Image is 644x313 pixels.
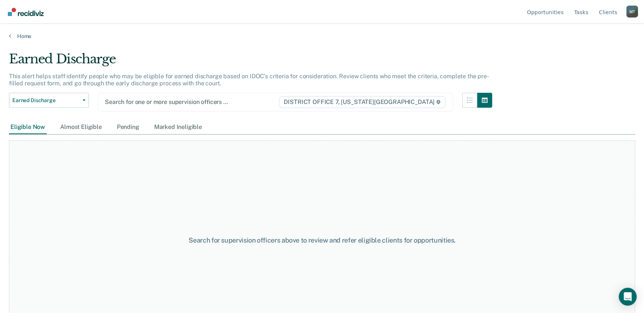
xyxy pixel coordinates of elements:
div: Almost Eligible [59,120,103,134]
div: Earned Discharge [9,51,492,73]
div: Marked Ineligible [153,120,203,134]
div: Eligible Now [9,120,47,134]
button: Earned Discharge [9,93,89,108]
div: M T [626,6,638,18]
span: Earned Discharge [12,97,80,104]
button: Profile dropdown button [626,6,638,18]
span: DISTRICT OFFICE 7, [US_STATE][GEOGRAPHIC_DATA] [279,96,445,108]
img: Recidiviz [8,8,44,16]
div: Pending [115,120,141,134]
a: Home [9,33,635,39]
div: Open Intercom Messenger [619,288,637,306]
p: This alert helps staff identify people who may be eligible for earned discharge based on IDOC’s c... [9,73,489,87]
div: Search for supervision officers above to review and refer eligible clients for opportunities. [166,236,479,244]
